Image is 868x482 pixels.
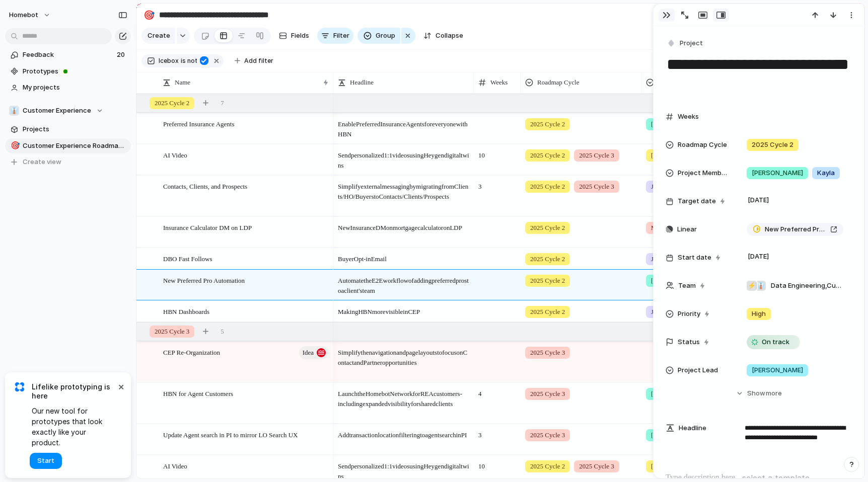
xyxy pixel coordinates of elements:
[163,460,187,471] span: AI Video
[334,342,473,368] span: Simplify the navigation and page layouts to focus on Contact and Partner opportunities
[23,106,91,116] span: Customer Experience
[530,348,565,358] span: 2025 Cycle 3
[334,114,473,139] span: Enable Preferred Insurance Agents for everyone with HBN
[766,388,782,398] span: more
[221,327,224,337] span: 5
[530,276,565,286] span: 2025 Cycle 2
[419,28,467,44] button: Collapse
[651,461,703,471] span: [PERSON_NAME]
[163,149,187,160] span: AI Video
[32,406,116,448] span: Our new tool for prototypes that look exactly like your product.
[530,150,565,160] span: 2025 Cycle 2
[181,56,186,65] span: is
[23,141,127,151] span: Customer Experience Roadmap Planning
[651,307,665,317] span: Jucer
[9,10,38,20] span: Homebot
[678,168,730,178] span: Project Members
[23,124,127,134] span: Projects
[5,80,131,95] a: My projects
[530,307,565,317] span: 2025 Cycle 2
[678,140,727,150] span: Roadmap Cycle
[334,301,473,317] span: Making HBN more visible in CEP
[141,7,157,23] button: 🎯
[530,254,565,264] span: 2025 Cycle 2
[143,8,155,22] div: 🎯
[747,281,757,291] div: ⚡
[155,327,189,337] span: 2025 Cycle 3
[436,31,463,41] span: Collapse
[474,145,520,160] span: 10
[680,38,703,48] span: Project
[175,77,190,88] span: Name
[11,140,18,151] div: 🎯
[530,430,565,440] span: 2025 Cycle 3
[651,389,703,399] span: [PERSON_NAME]
[678,337,700,347] span: Status
[665,36,706,51] button: Project
[756,281,766,291] div: 👔
[163,346,220,358] span: CEP Re-Organization
[678,281,696,291] span: Team
[579,150,614,160] span: 2025 Cycle 3
[651,430,703,440] span: [PERSON_NAME]
[762,337,789,347] span: On track
[678,196,716,206] span: Target date
[163,180,247,192] span: Contacts, Clients, and Prospects
[651,119,703,129] span: [PERSON_NAME]
[678,365,718,375] span: Project Lead
[32,382,116,400] span: Lifelike prototyping is here
[5,138,131,153] div: 🎯Customer Experience Roadmap Planning
[5,47,131,62] a: Feedback20
[579,461,614,471] span: 2025 Cycle 3
[490,77,508,88] span: Weeks
[334,176,473,202] span: Simplify external messaging by migrating from Clients/HO/Buyers to Contacts/Clients/Prospects
[745,251,772,263] span: [DATE]
[678,253,711,263] span: Start date
[334,425,473,440] span: Add transaction location filtering to agent search in PI
[159,56,179,65] span: Icebox
[752,168,803,178] span: [PERSON_NAME]
[334,145,473,171] span: Send personalized 1:1 videos using Heygen digital twins
[9,141,19,151] button: 🎯
[5,103,131,118] button: 👔Customer Experience
[530,461,565,471] span: 2025 Cycle 2
[765,224,826,234] span: New Preferred Pro Automation
[651,276,703,286] span: [PERSON_NAME]
[317,28,353,44] button: Filter
[350,77,374,88] span: Headline
[817,168,835,178] span: Kayla
[37,456,54,466] span: Start
[666,384,852,403] button: Showmore
[179,55,199,66] button: isnot
[745,194,772,206] span: [DATE]
[115,380,127,392] button: Dismiss
[530,389,565,399] span: 2025 Cycle 3
[530,182,565,192] span: 2025 Cycle 2
[244,56,273,65] span: Add filter
[163,274,245,286] span: New Preferred Pro Automation
[537,77,579,88] span: Roadmap Cycle
[117,50,127,60] span: 20
[474,176,520,192] span: 3
[333,31,349,41] span: Filter
[752,309,766,319] span: High
[291,31,309,41] span: Fields
[679,423,706,433] span: Headline
[5,7,56,23] button: Homebot
[579,182,614,192] span: 2025 Cycle 3
[275,28,313,44] button: Fields
[163,118,235,129] span: Preferred Insurance Agents
[5,154,131,170] button: Create view
[163,387,233,399] span: HBN for Agent Customers
[5,122,131,137] a: Projects
[148,31,170,41] span: Create
[474,456,520,471] span: 10
[651,182,665,192] span: Jucer
[163,305,209,317] span: HBN Dashboards
[334,217,473,233] span: New Insurance DM on mortgage calculator on LDP
[747,223,843,236] a: New Preferred Pro Automation
[376,31,395,41] span: Group
[9,106,19,116] div: 👔
[651,254,665,264] span: Jucer
[651,150,703,160] span: [PERSON_NAME]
